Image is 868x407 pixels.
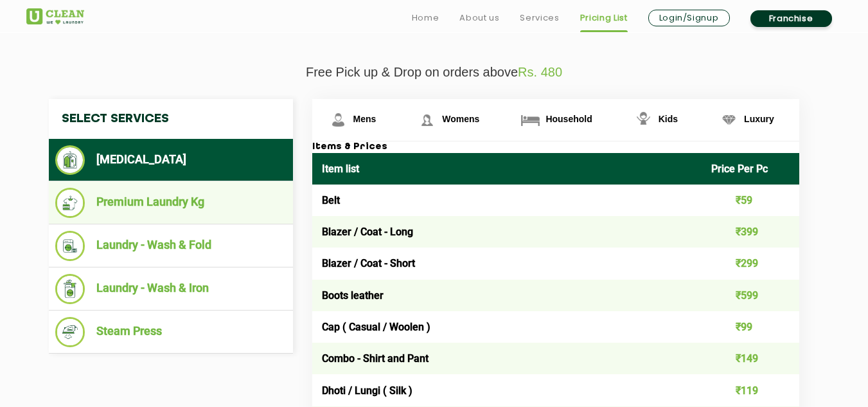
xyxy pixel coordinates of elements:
span: Womens [442,114,479,124]
a: Home [412,10,439,26]
td: ₹119 [702,374,799,406]
img: Dry Cleaning [55,145,85,175]
p: Free Pick up & Drop on orders above [26,65,842,80]
td: Blazer / Coat - Short [312,248,702,279]
td: ₹299 [702,248,799,279]
a: Pricing List [580,10,628,26]
img: Kids [632,109,655,131]
td: Blazer / Coat - Long [312,216,702,248]
img: Mens [327,109,350,131]
span: Household [545,114,592,124]
li: Premium Laundry Kg [55,188,287,218]
th: Price Per Pc [702,153,799,185]
td: Combo - Shirt and Pant [312,343,702,374]
td: Dhoti / Lungi ( Silk ) [312,374,702,406]
img: Laundry - Wash & Iron [55,274,85,304]
li: Laundry - Wash & Iron [55,274,287,304]
td: Belt [312,185,702,216]
img: Womens [416,109,438,131]
span: Rs. 480 [518,65,562,79]
li: Steam Press [55,317,287,347]
h4: Select Services [49,99,293,139]
td: ₹59 [702,185,799,216]
li: Laundry - Wash & Fold [55,231,287,261]
li: [MEDICAL_DATA] [55,145,287,175]
td: ₹149 [702,343,799,374]
img: Laundry - Wash & Fold [55,231,85,261]
h3: Items & Prices [312,141,799,153]
span: Kids [659,114,678,124]
img: Premium Laundry Kg [55,188,85,218]
img: Steam Press [55,317,85,347]
img: Luxury [718,109,740,131]
td: Boots leather [312,280,702,311]
span: Luxury [744,114,774,124]
span: Mens [353,114,376,124]
td: ₹399 [702,216,799,248]
td: ₹599 [702,280,799,311]
a: Franchise [750,10,832,27]
td: Cap ( Casual / Woolen ) [312,311,702,343]
th: Item list [312,153,702,185]
img: UClean Laundry and Dry Cleaning [26,8,84,24]
a: About us [459,10,499,26]
a: Login/Signup [648,10,730,26]
td: ₹99 [702,311,799,343]
img: Household [519,109,542,131]
a: Services [520,10,559,26]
